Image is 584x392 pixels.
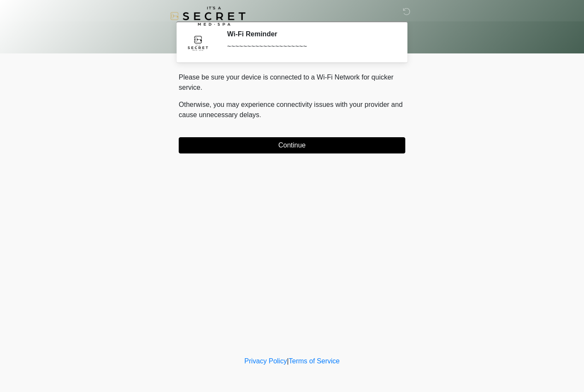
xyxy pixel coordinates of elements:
span: . [260,111,261,118]
h2: Wi-Fi Reminder [227,30,392,38]
a: Privacy Policy [245,357,287,365]
img: Agent Avatar [185,30,211,56]
div: ~~~~~~~~~~~~~~~~~~~~ [227,41,392,52]
p: Please be sure your device is connected to a Wi-Fi Network for quicker service. [179,72,405,93]
a: | [287,357,289,365]
a: Terms of Service [289,357,339,365]
button: Continue [179,137,405,153]
p: Otherwise, you may experience connectivity issues with your provider and cause unnecessary delays [179,100,405,120]
img: It's A Secret Med Spa Logo [170,6,245,26]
